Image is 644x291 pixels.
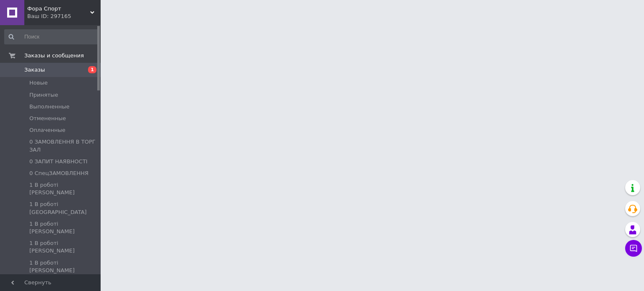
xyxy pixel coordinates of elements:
span: 1 [88,66,96,73]
span: 1 В роботі [PERSON_NAME] [29,181,98,196]
span: 0 ЗАПИТ НАЯВНОСТІ [29,158,88,165]
span: 1 В роботі [PERSON_NAME] [29,220,98,235]
span: 0 ЗАМОВЛЕННЯ В ТОРГ ЗАЛ [29,138,98,153]
span: Новые [29,79,48,87]
span: Оплаченные [29,126,65,134]
input: Поиск [4,29,99,44]
span: Отмененные [29,115,66,122]
button: Чат с покупателем [625,240,642,257]
span: 1 В роботі [GEOGRAPHIC_DATA] [29,201,98,216]
span: Фора Спорт [27,5,90,13]
span: Заказы и сообщения [24,52,84,59]
div: Ваш ID: 297165 [27,13,101,20]
span: Принятые [29,91,58,99]
span: 1 В роботі [PERSON_NAME] [29,259,98,274]
span: Выполненные [29,103,70,111]
span: 1 В роботі [PERSON_NAME] [29,239,98,255]
span: 0 СпецЗАМОВЛЕННЯ [29,170,88,177]
span: Заказы [24,66,45,74]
